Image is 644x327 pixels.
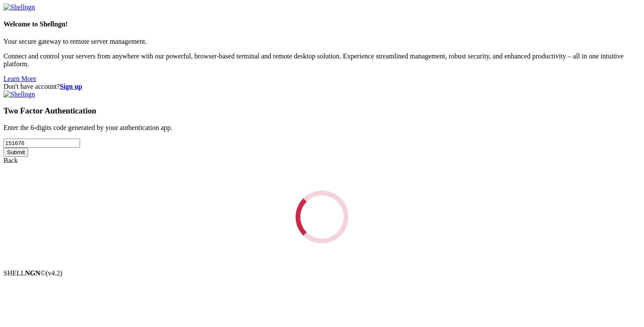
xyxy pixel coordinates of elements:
[3,148,28,157] input: Submit
[3,3,35,11] img: Shellngn
[3,91,35,98] img: Shellngn
[3,38,641,45] p: Your secure gateway to remote server management.
[3,124,641,132] p: Enter the 6-digits code generated by your authentication app.
[3,83,641,91] div: Don't have account?
[3,20,641,28] h4: Welcome to Shellngn!
[3,52,641,68] p: Connect and control your servers from anywhere with our powerful, browser-based terminal and remo...
[25,269,41,277] b: NGN
[293,188,351,246] div: Loading...
[60,83,82,90] a: Sign up
[3,75,36,82] a: Learn More
[3,139,80,148] input: Two factor code
[3,157,18,164] a: Back
[3,269,62,277] span: SHELL ©
[46,269,63,277] span: 4.2.0
[3,106,641,116] h3: Two Factor Authentication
